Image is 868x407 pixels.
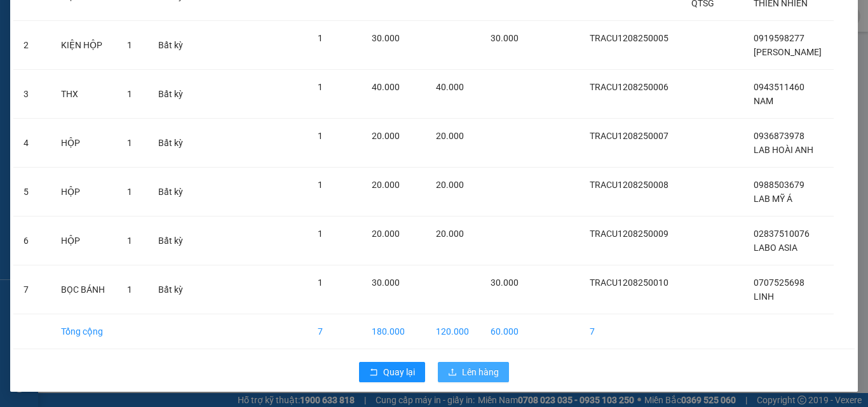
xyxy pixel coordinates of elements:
td: HỘP [51,217,116,265]
span: rollback [369,368,378,378]
div: [GEOGRAPHIC_DATA] [83,11,212,39]
span: TRACU1208250007 [590,131,668,141]
td: Tổng cộng [51,314,116,349]
span: 30.000 [491,277,519,288]
span: LABO ASIA [754,243,797,253]
span: TRACU1208250009 [590,229,668,239]
div: 30.000 [81,80,213,98]
td: HỘP [51,119,116,168]
td: 6 [13,217,51,265]
span: upload [448,368,457,378]
td: 7 [308,314,362,349]
span: 40.000 [436,82,464,92]
span: LINH [754,291,774,302]
td: 4 [13,119,51,168]
span: 40.000 [372,82,400,92]
span: Nhận: [83,11,113,24]
span: 20.000 [436,229,464,239]
td: THX [51,70,116,119]
span: 02837510076 [754,229,810,239]
span: 30.000 [491,33,519,43]
td: 3 [13,70,51,119]
td: Bất kỳ [148,21,194,70]
span: TRACU1208250010 [590,277,668,288]
td: Bất kỳ [148,168,194,217]
span: 1 [318,33,323,43]
span: 30.000 [372,33,400,43]
span: 0988503679 [754,180,804,190]
span: 1 [127,236,132,246]
td: 7 [13,265,51,314]
td: Bất kỳ [148,70,194,119]
span: 20.000 [372,131,400,141]
td: 60.000 [480,314,530,349]
td: Bất kỳ [148,119,194,168]
span: 1 [127,89,132,99]
span: 1 [127,40,132,50]
span: 0707525698 [754,277,804,288]
td: KIỆN HỘP [51,21,116,70]
span: LAB HOÀI ANH [754,145,813,155]
span: 1 [318,229,323,239]
span: TRACU1208250008 [590,180,668,190]
span: [PERSON_NAME] [754,47,822,57]
td: 7 [580,314,681,349]
button: uploadLên hàng [438,362,509,382]
span: Lên hàng [462,365,499,379]
span: Quay lại [383,365,415,379]
td: Bất kỳ [148,265,194,314]
span: 1 [318,277,323,288]
span: TRACU1208250005 [590,33,668,43]
span: 1 [127,187,132,197]
button: rollbackQuay lại [359,362,425,382]
span: Gửi: [11,12,31,25]
span: 1 [318,131,323,141]
span: CC : [81,83,98,97]
div: 0707525698 [83,55,212,72]
td: 120.000 [426,314,480,349]
span: 20.000 [436,180,464,190]
span: TRACU1208250006 [590,82,668,92]
span: 0919598277 [754,33,804,43]
span: 1 [318,82,323,92]
span: 1 [318,180,323,190]
span: 20.000 [372,229,400,239]
span: LAB MỸ Á [754,194,792,204]
td: 180.000 [362,314,426,349]
td: 2 [13,21,51,70]
td: BỌC BÁNH [51,265,116,314]
td: 5 [13,168,51,217]
div: LINH [83,39,212,55]
span: 0936873978 [754,131,804,141]
span: 0943511460 [754,82,804,92]
span: 1 [127,138,132,148]
div: Trà Cú [11,11,74,26]
span: 1 [127,284,132,295]
span: 30.000 [372,277,400,288]
span: NAM [754,96,773,106]
td: HỘP [51,168,116,217]
span: 20.000 [372,180,400,190]
span: 20.000 [436,131,464,141]
td: Bất kỳ [148,217,194,265]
